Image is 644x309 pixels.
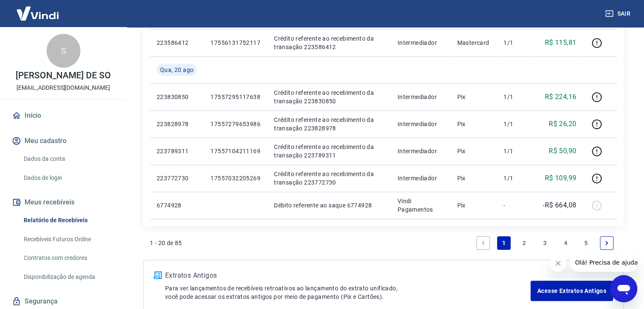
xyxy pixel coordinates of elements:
[550,255,567,272] iframe: Fechar mensagem
[398,197,444,214] p: Vindi Pagamentos
[274,201,384,210] p: Débito referente ao saque 6774928
[610,275,637,302] iframe: Botão para abrir a janela de mensagens
[531,281,613,301] a: Acesse Extratos Antigos
[473,233,617,253] ul: Pagination
[497,236,511,250] a: Page 1 is your current page
[457,174,490,182] p: Pix
[150,239,182,247] p: 1 - 20 de 85
[5,6,71,13] span: Olá! Precisa de ajuda?
[10,106,116,125] a: Início
[210,93,260,101] p: 17557295117638
[157,174,197,182] p: 223772730
[20,249,116,267] a: Contratos com credores
[274,88,384,105] p: Crédito referente ao recebimento da transação 223830850
[10,0,65,26] img: Vindi
[16,71,111,80] p: [PERSON_NAME] DE SO
[398,147,444,155] p: Intermediador
[165,270,531,281] p: Extratos Antigos
[570,253,637,272] iframe: Mensagem da empresa
[47,34,80,68] div: S
[579,236,593,250] a: Page 5
[503,120,528,128] p: 1/1
[503,201,528,210] p: -
[398,93,444,101] p: Intermediador
[274,116,384,132] p: Crédito referente ao recebimento da transação 223828978
[20,150,116,168] a: Dados da conta
[20,268,116,286] a: Disponibilização de agenda
[549,146,576,156] p: R$ 50,90
[157,93,197,101] p: 223830850
[165,284,531,301] p: Para ver lançamentos de recebíveis retroativos ao lançamento do extrato unificado, você pode aces...
[457,147,490,155] p: Pix
[274,143,384,160] p: Crédito referente ao recebimento da transação 223789311
[545,92,577,102] p: R$ 224,16
[210,147,260,155] p: 17557104211169
[603,6,634,22] button: Sair
[549,119,576,129] p: R$ 26,20
[160,66,193,74] span: Qua, 20 ago
[543,200,576,210] p: -R$ 664,08
[154,271,162,279] img: ícone
[600,236,614,250] a: Next page
[20,169,116,187] a: Dados de login
[398,39,444,47] p: Intermediador
[503,174,528,182] p: 1/1
[157,120,197,128] p: 223828978
[10,193,116,212] button: Meus recebíveis
[503,39,528,47] p: 1/1
[503,93,528,101] p: 1/1
[503,147,528,155] p: 1/1
[20,212,116,229] a: Relatório de Recebíveis
[157,39,197,47] p: 223586412
[157,147,197,155] p: 223789311
[476,236,490,250] a: Previous page
[157,201,197,210] p: 6774928
[10,132,116,150] button: Meu cadastro
[398,174,444,182] p: Intermediador
[210,39,260,47] p: 17556131752117
[457,201,490,210] p: Pix
[517,236,531,250] a: Page 2
[457,93,490,101] p: Pix
[274,170,384,187] p: Crédito referente ao recebimento da transação 223772730
[457,39,490,47] p: Mastercard
[398,120,444,128] p: Intermediador
[538,236,552,250] a: Page 3
[559,236,572,250] a: Page 4
[20,231,116,248] a: Recebíveis Futuros Online
[274,34,384,51] p: Crédito referente ao recebimento da transação 223586412
[545,173,577,183] p: R$ 109,99
[210,174,260,182] p: 17557032205269
[17,83,110,92] p: [EMAIL_ADDRESS][DOMAIN_NAME]
[457,120,490,128] p: Pix
[210,120,260,128] p: 17557279653986
[545,38,577,48] p: R$ 115,81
